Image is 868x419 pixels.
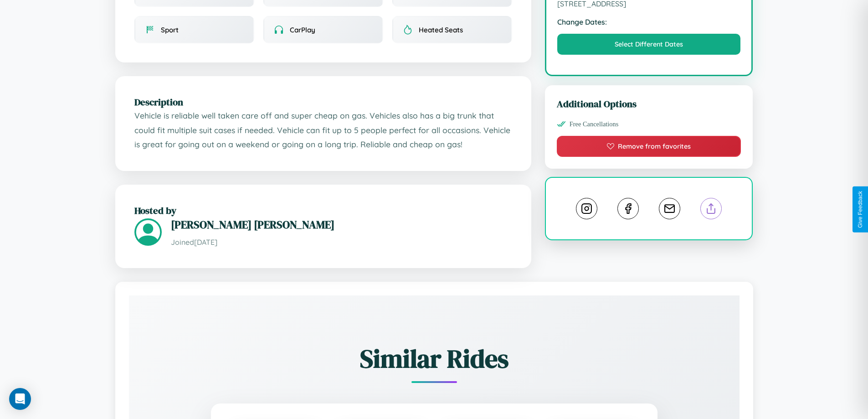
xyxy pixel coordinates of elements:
[134,95,512,109] h2: Description
[171,236,512,249] p: Joined [DATE]
[161,341,708,376] h2: Similar Rides
[290,26,315,34] span: CarPlay
[857,191,863,228] div: Give Feedback
[570,120,619,128] span: Free Cancellations
[557,136,741,157] button: Remove from favorites
[134,204,512,217] h2: Hosted by
[557,17,741,26] strong: Change Dates:
[171,217,512,232] h3: [PERSON_NAME] [PERSON_NAME]
[161,26,179,34] span: Sport
[557,97,741,110] h3: Additional Options
[134,109,512,152] p: Vehicle is reliable well taken care off and super cheap on gas. Vehicles also has a big trunk tha...
[557,34,741,55] button: Select Different Dates
[9,388,31,410] div: Open Intercom Messenger
[419,26,463,34] span: Heated Seats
